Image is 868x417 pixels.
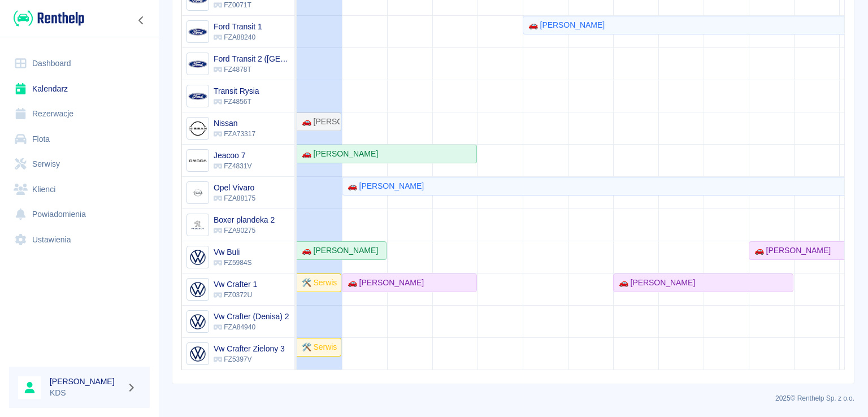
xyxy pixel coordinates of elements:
div: 🚗 [PERSON_NAME] [343,180,424,192]
div: 🚗 [PERSON_NAME] [750,245,831,257]
img: Image [188,345,207,363]
p: FZ4856T [214,97,259,107]
img: Image [188,119,207,138]
h6: Vw Crafter (Denisa) 2 [214,311,289,322]
p: FZA73317 [214,129,255,139]
img: Image [188,184,207,202]
h6: Ford Transit 2 (Niemcy) [214,53,290,64]
h6: Opel Vivaro [214,182,255,193]
h6: Ford Transit 1 [214,21,262,32]
a: Flota [9,127,150,152]
a: Rezerwacje [9,101,150,127]
p: 2025 © Renthelp Sp. z o.o. [172,393,854,403]
div: 🚗 [PERSON_NAME] [614,277,695,289]
p: FZ5397V [214,354,285,364]
img: Image [188,55,207,73]
p: KDS [50,387,122,399]
p: FZ0372U [214,290,257,300]
a: Kalendarz [9,76,150,102]
div: 🚗 [PERSON_NAME] [297,148,378,160]
a: Dashboard [9,51,150,76]
img: Image [188,248,207,267]
p: FZ4878T [214,64,290,75]
div: 🛠️ Serwis [297,277,337,289]
div: 🚗 [PERSON_NAME] [343,277,424,289]
h6: Jeacoo 7 [214,150,251,161]
p: FZ4831V [214,161,251,171]
h6: Vw Buli [214,246,251,258]
img: Image [188,151,207,170]
img: Image [188,216,207,234]
div: 🚗 [PERSON_NAME] [524,19,605,31]
p: FZ5984S [214,258,251,268]
a: Serwisy [9,151,150,177]
img: Renthelp logo [14,9,84,28]
h6: Nissan [214,118,255,129]
h6: Transit Rysia [214,85,259,97]
img: Image [188,280,207,299]
a: Ustawienia [9,227,150,253]
h6: Boxer plandeka 2 [214,214,275,225]
a: Klienci [9,177,150,202]
div: 🚗 [PERSON_NAME] [297,116,340,128]
p: FZA88175 [214,193,255,203]
h6: Vw Crafter 1 [214,279,257,290]
p: FZA90275 [214,225,275,236]
div: 🛠️ Serwis [297,341,337,353]
p: FZA84940 [214,322,289,332]
img: Image [188,23,207,41]
p: FZA88240 [214,32,262,42]
div: 🚗 [PERSON_NAME] [297,245,378,257]
h6: Vw Crafter Zielony 3 [214,343,285,354]
button: Zwiń nawigację [133,13,150,28]
img: Image [188,87,207,106]
img: Image [188,312,207,331]
a: Renthelp logo [9,9,84,28]
h6: [PERSON_NAME] [50,376,122,387]
a: Powiadomienia [9,202,150,227]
